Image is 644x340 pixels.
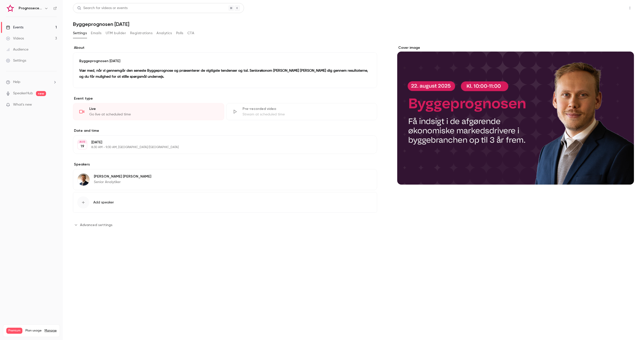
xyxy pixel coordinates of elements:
[14,8,25,12] div: v 4.0.25
[80,222,112,228] span: Advanced settings
[130,29,152,37] button: Registrations
[13,91,33,96] a: SpeakerHub
[78,140,87,144] div: AUG
[89,112,218,117] div: Go live at scheduled time
[73,21,634,27] h1: Byggeprognosen [DATE]
[13,13,55,17] div: Domain: [DOMAIN_NAME]
[91,29,101,37] button: Emails
[36,91,46,96] span: new
[91,140,350,145] p: [DATE]
[243,106,371,111] div: Pre-recorded video
[6,25,23,30] div: Events
[106,29,126,37] button: UTM builder
[6,328,22,334] span: Premium
[73,221,115,229] button: Advanced settings
[6,79,57,85] li: help-dropdown-opener
[8,13,12,17] img: website_grey.svg
[77,174,90,186] img: Lasse Lundqvist
[8,8,12,12] img: logo_orange.svg
[56,30,85,33] div: Keywords by Traffic
[73,96,377,101] p: Event type
[93,200,114,205] span: Add speaker
[25,329,42,333] span: Plan usage
[187,29,194,37] button: CTA
[19,6,42,11] h6: Prognosecenteret | Powered by Hubexo
[73,103,224,120] div: LiveGo live at scheduled time
[13,102,32,107] span: What's new
[73,162,377,167] label: Speakers
[94,180,151,185] p: Senior Analytiker
[176,29,183,37] button: Polls
[91,145,350,149] p: 8:30 AM - 9:30 AM, [GEOGRAPHIC_DATA]/[GEOGRAPHIC_DATA]
[77,6,128,11] div: Search for videos or events
[6,36,24,41] div: Videos
[602,3,622,13] button: Share
[79,59,371,64] p: Byggeprognosen [DATE]
[45,329,57,333] a: Manage
[226,103,377,120] div: Pre-recorded videoStream at scheduled time
[243,112,371,117] div: Stream at scheduled time
[73,128,377,133] label: Date and time
[397,45,634,185] section: Cover image
[73,45,377,50] label: About
[13,79,20,85] span: Help
[14,29,18,33] img: tab_domain_overview_orange.svg
[73,29,87,37] button: Settings
[79,69,368,78] strong: Vær med, når vi gennemgår den seneste Byggeprognose og præsenterer de vigtigste tendenser og tal....
[156,29,172,37] button: Analytics
[51,103,57,107] iframe: Noticeable Trigger
[6,58,26,63] div: Settings
[19,30,45,33] div: Domain Overview
[73,192,377,213] button: Add speaker
[73,169,377,190] div: Lasse Lundqvist[PERSON_NAME] [PERSON_NAME]Senior Analytiker
[6,47,28,52] div: Audience
[397,45,634,50] label: Cover image
[80,144,84,149] p: 19
[6,4,14,12] img: Prognosecenteret | Powered by Hubexo
[94,174,151,179] p: [PERSON_NAME] [PERSON_NAME]
[73,221,377,229] section: Advanced settings
[50,29,54,33] img: tab_keywords_by_traffic_grey.svg
[89,106,218,111] div: Live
